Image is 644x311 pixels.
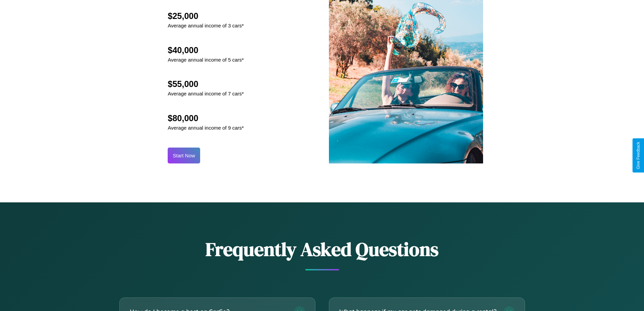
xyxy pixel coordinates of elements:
[168,79,244,89] h2: $55,000
[168,89,244,98] p: Average annual income of 7 cars*
[168,11,244,21] h2: $25,000
[119,236,525,262] h2: Frequently Asked Questions
[636,142,641,169] div: Give Feedback
[168,113,244,123] h2: $80,000
[168,148,200,163] button: Start Now
[168,21,244,30] p: Average annual income of 3 cars*
[168,123,244,132] p: Average annual income of 9 cars*
[168,45,244,55] h2: $40,000
[168,55,244,64] p: Average annual income of 5 cars*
